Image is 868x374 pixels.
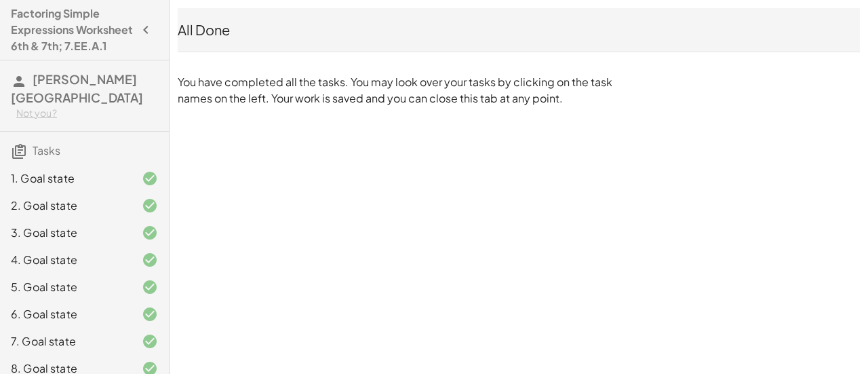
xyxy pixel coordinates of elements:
span: [PERSON_NAME][GEOGRAPHIC_DATA] [11,71,143,105]
p: You have completed all the tasks. You may look over your tasks by clicking on the task names on t... [178,74,618,107]
div: 4. Goal state [11,252,120,268]
i: Task finished and correct. [142,306,158,322]
div: Not you? [16,107,158,120]
div: 7. Goal state [11,333,120,350]
i: Task finished and correct. [142,198,158,214]
i: Task finished and correct. [142,333,158,350]
i: Task finished and correct. [142,252,158,268]
div: 2. Goal state [11,198,120,214]
i: Task finished and correct. [142,170,158,187]
div: 5. Goal state [11,279,120,295]
h4: Factoring Simple Expressions Worksheet 6th & 7th; 7.EE.A.1 [11,5,134,54]
i: Task finished and correct. [142,279,158,295]
span: Tasks [33,143,60,157]
div: 3. Goal state [11,225,120,241]
div: All Done [178,20,860,39]
div: 1. Goal state [11,170,120,187]
i: Task finished and correct. [142,225,158,241]
div: 6. Goal state [11,306,120,322]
